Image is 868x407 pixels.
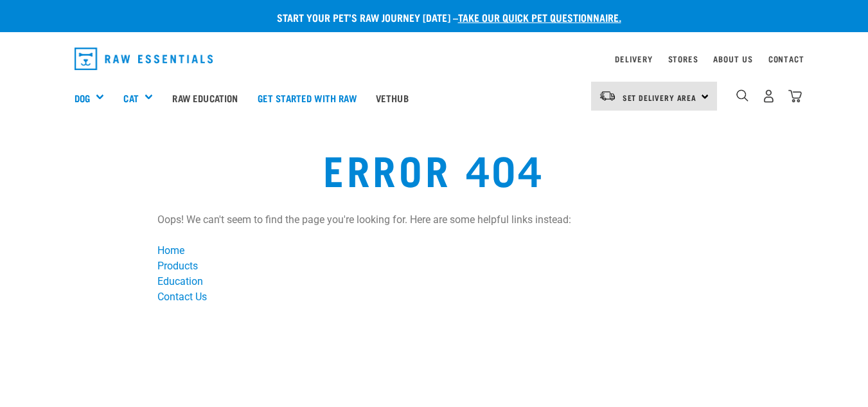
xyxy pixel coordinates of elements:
[599,90,616,102] img: van-moving.png
[713,57,752,61] a: About Us
[788,89,802,103] img: home-icon@2x.png
[163,72,247,123] a: Raw Education
[736,89,748,102] img: home-icon-1@2x.png
[668,57,698,61] a: Stores
[248,72,366,123] a: Get started with Raw
[157,275,203,287] a: Education
[366,72,418,123] a: Vethub
[762,89,775,103] img: user.png
[123,91,138,105] a: Cat
[615,57,652,61] a: Delivery
[75,48,213,70] img: Raw Essentials Logo
[64,42,804,75] nav: dropdown navigation
[157,212,711,228] p: Oops! We can't seem to find the page you're looking for. Here are some helpful links instead:
[768,57,804,61] a: Contact
[157,244,184,257] a: Home
[623,95,697,100] span: Set Delivery Area
[458,14,621,20] a: take our quick pet questionnaire.
[157,260,198,272] a: Products
[75,91,90,105] a: Dog
[157,291,207,303] a: Contact Us
[168,145,700,192] h1: error 404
